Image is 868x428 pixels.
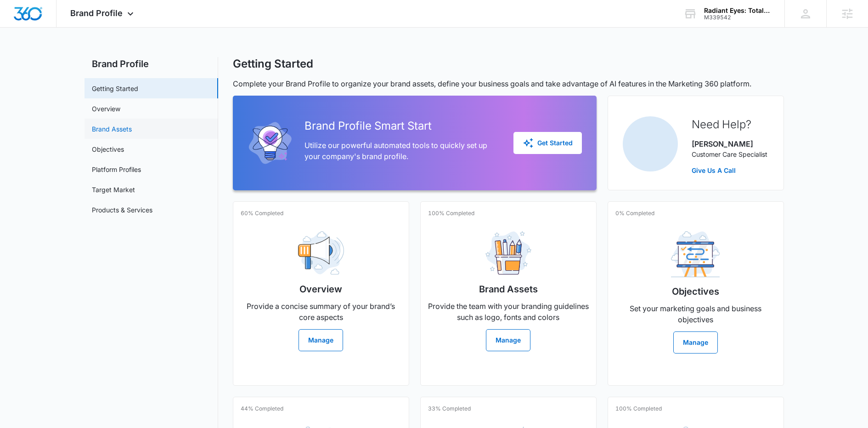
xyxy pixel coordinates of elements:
p: Set your marketing goals and business objectives [615,303,776,325]
a: Target Market [92,185,135,194]
a: Give Us A Call [692,165,767,175]
h2: Brand Assets [479,282,538,296]
p: Utilize our powerful automated tools to quickly set up your company's brand profile. [304,140,499,162]
h2: Brand Profile Smart Start [304,118,499,134]
a: 0% CompletedObjectivesSet your marketing goals and business objectivesManage [608,201,784,386]
h1: Getting Started [233,57,313,71]
a: Getting Started [92,84,138,93]
p: 44% Completed [241,405,283,413]
h2: Need Help? [692,116,767,133]
p: 0% Completed [615,209,654,217]
button: Get Started [513,132,582,154]
a: Products & Services [92,205,152,215]
a: Objectives [92,144,124,154]
p: 60% Completed [241,209,283,217]
div: account id [704,14,771,21]
button: Manage [673,331,718,354]
a: Brand Assets [92,124,132,134]
p: Complete your Brand Profile to organize your brand assets, define your business goals and take ad... [233,78,784,89]
span: Brand Profile [70,8,123,18]
a: 60% CompletedOverviewProvide a concise summary of your brand’s core aspectsManage [233,201,409,386]
p: 100% Completed [428,209,474,217]
p: 100% Completed [615,405,662,413]
button: Manage [486,329,530,351]
h2: Overview [299,282,342,296]
p: Provide the team with your branding guidelines such as logo, fonts and colors [428,301,589,323]
img: Lauren Moss [623,116,678,171]
a: Platform Profiles [92,165,141,174]
a: 100% CompletedBrand AssetsProvide the team with your branding guidelines such as logo, fonts and ... [420,201,597,386]
div: account name [704,7,771,14]
h2: Objectives [672,285,719,298]
a: Overview [92,104,120,114]
div: Get Started [523,137,573,148]
h2: Brand Profile [85,57,218,71]
button: Manage [299,329,343,351]
p: [PERSON_NAME] [692,138,767,149]
p: Provide a concise summary of your brand’s core aspects [241,301,401,323]
p: Customer Care Specialist [692,149,767,159]
p: 33% Completed [428,405,471,413]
